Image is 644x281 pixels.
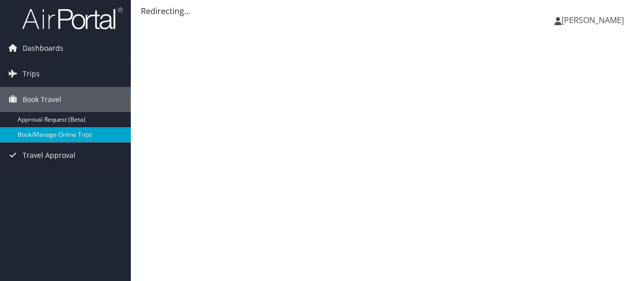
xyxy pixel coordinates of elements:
a: [PERSON_NAME] [554,5,634,35]
span: Dashboards [23,36,63,61]
span: [PERSON_NAME] [561,15,624,26]
span: Travel Approval [23,143,75,168]
span: Trips [23,61,40,86]
span: Book Travel [23,87,61,112]
img: airportal-logo.png [22,7,123,30]
div: Redirecting... [141,5,634,17]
